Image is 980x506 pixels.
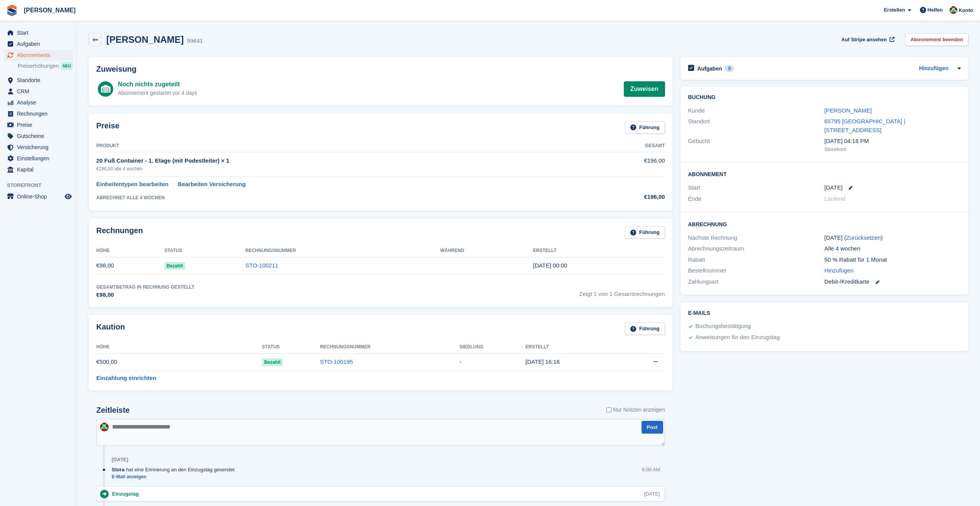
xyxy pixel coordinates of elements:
[262,341,320,353] th: Status
[17,86,63,97] span: CRM
[96,140,595,152] th: Produkt
[595,193,665,202] div: €196,00
[96,406,130,415] h2: Zeitleiste
[320,358,353,365] a: STO-100195
[17,27,63,38] span: Start
[245,262,278,269] a: STO-100211
[17,153,63,164] span: Einstellungen
[96,323,125,335] h2: Kaution
[928,6,943,14] span: Helfen
[4,86,73,97] a: menu
[459,353,525,371] td: -
[824,146,961,153] div: Storefront
[905,33,968,46] a: Abonnement beenden
[688,137,824,153] div: Gebucht
[7,182,77,189] span: Storefront
[824,256,961,264] div: 50 % Rabatt für 1 Monat
[579,284,665,299] span: Zeigt 1 von 1 Gesamtrechnungen
[595,140,665,152] th: Gesamt
[919,64,948,73] a: Hinzufügen
[96,245,164,257] th: Höhe
[697,65,722,72] h2: Aufgaben
[695,333,780,342] div: Anweisungen für den Einzugstag
[118,89,197,97] div: Abonnement gestartet vor 4 days
[17,39,63,49] span: Aufgaben
[18,62,59,70] span: Preiserhöhungen
[625,121,665,134] a: Führung
[17,119,63,130] span: Preise
[96,156,595,165] div: 20 Fuß Container - 1. Etage (mit Podestleiter) × 1
[688,277,824,286] div: Zahlungsart
[625,226,665,239] a: Führung
[6,5,18,16] img: stora-icon-8386f47178a22dfd0bd8f6a31ec36ba5ce8667c1dd55bd0f319d3a0aa187defe.svg
[440,245,533,257] th: Während
[606,406,665,414] label: Nur Notizen anzeigen
[100,423,109,431] img: Maximilian Friedl
[4,119,73,130] a: menu
[824,234,961,242] div: [DATE] ( )
[96,284,194,291] div: Gesamtbetrag in Rechnung gestellt
[61,62,73,70] div: NEU
[4,108,73,119] a: menu
[688,195,824,203] div: Ende
[642,466,660,473] div: 6:00 AM
[958,7,973,14] span: Konto
[4,164,73,175] a: menu
[17,108,63,119] span: Rechnungen
[96,165,595,172] div: €196,00 alle 4 wochen
[526,358,560,365] time: 2025-08-02 14:16:25 UTC
[688,256,824,264] div: Rabatt
[96,353,262,371] td: €500,00
[625,323,665,335] a: Führung
[824,195,845,202] span: Laufend
[695,322,751,331] div: Buchungsbestätigung
[112,490,142,498] div: Einzugstag
[459,341,525,353] th: Siedlung
[688,106,824,115] div: Kunde
[118,80,197,89] div: Noch nichts zugeteilt
[112,466,124,473] span: Stora
[178,180,246,189] a: Bearbeiten Versicherung
[4,153,73,164] a: menu
[688,266,824,275] div: Bestellnummer
[187,37,203,45] div: 99641
[950,6,957,14] img: Maximilian Friedl
[4,97,73,108] a: menu
[725,65,734,72] div: 0
[688,183,824,192] div: Start
[96,374,156,383] a: Einzahlung einrichten
[112,466,238,473] div: hat eine Erinnerung an den Einzugstag gesendet
[96,65,665,74] h2: Zuweisung
[112,457,128,463] div: [DATE]
[17,75,63,86] span: Standorte
[96,226,143,239] h2: Rechnungen
[824,183,843,192] time: 2025-08-14 22:00:00 UTC
[164,245,246,257] th: Status
[106,34,184,45] h2: [PERSON_NAME]
[838,33,896,46] a: Auf Stripe ansehen
[4,142,73,153] a: menu
[824,277,961,286] div: Debit-/Kreditkarte
[17,97,63,108] span: Analyse
[688,220,961,228] h2: Abrechnung
[4,39,73,49] a: menu
[64,192,73,201] a: Vorschau-Shop
[17,191,63,202] span: Online-Shop
[688,94,961,101] h2: Buchung
[526,341,620,353] th: Erstellt
[688,234,824,242] div: Nächste Rechnung
[846,234,881,241] a: Zurücksetzen
[595,152,665,177] td: €196,00
[17,164,63,175] span: Kapital
[320,341,459,353] th: Rechnungsnummer
[533,245,665,257] th: Erstellt
[96,194,595,201] div: ABRECHNET ALLE 4 WOCHEN
[96,180,169,189] a: Einheitentypen bearbeiten
[4,191,73,202] a: Speisekarte
[644,490,660,498] div: [DATE]
[624,81,665,97] a: Zuweisen
[688,244,824,253] div: Abrechnungszeitraum
[4,50,73,61] a: menu
[824,107,872,114] a: [PERSON_NAME]
[824,244,961,253] div: Alle 4 wochen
